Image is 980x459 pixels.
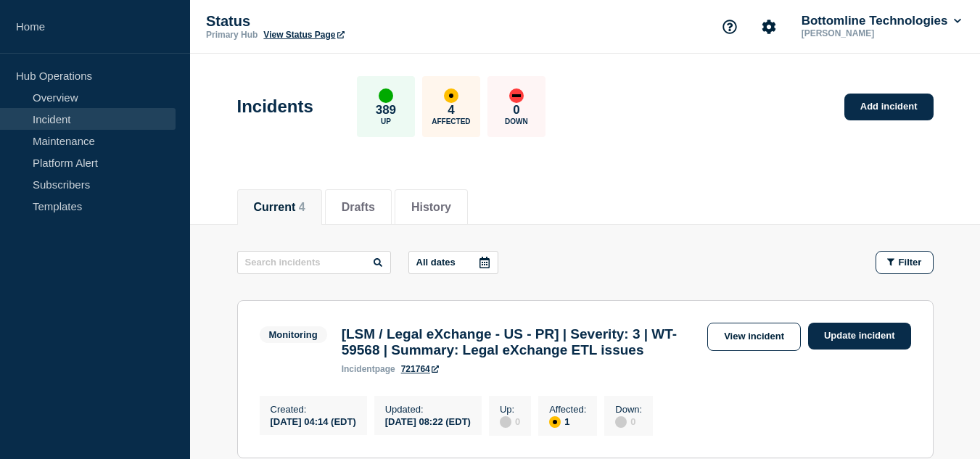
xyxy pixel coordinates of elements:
[509,88,524,103] div: down
[513,103,519,117] p: 0
[416,257,456,268] p: All dates
[237,96,313,117] h1: Incidents
[342,326,700,358] h3: [LSM / Legal eXchange - US - PR] | Severity: 3 | WT-59568 | Summary: Legal eXchange ETL issues
[444,88,458,103] div: affected
[385,404,471,415] p: Updated :
[342,364,375,374] span: incident
[206,30,258,40] p: Primary Hub
[401,364,439,374] a: 721764
[432,117,470,125] p: Affected
[271,415,356,427] div: [DATE] 04:14 (EDT)
[615,404,642,415] p: Down :
[549,404,586,415] p: Affected :
[448,103,454,117] p: 4
[381,117,391,125] p: Up
[408,251,498,274] button: All dates
[299,201,305,213] span: 4
[615,415,642,428] div: 0
[385,415,471,427] div: [DATE] 08:22 (EDT)
[206,13,496,30] p: Status
[876,251,934,274] button: Filter
[549,416,561,428] div: affected
[615,416,627,428] div: disabled
[505,117,528,125] p: Down
[500,416,511,428] div: disabled
[899,257,922,268] span: Filter
[342,364,395,374] p: page
[754,12,784,42] button: Account settings
[715,12,745,42] button: Support
[707,323,801,351] a: View incident
[844,94,934,120] a: Add incident
[237,251,391,274] input: Search incidents
[379,88,393,103] div: up
[500,415,520,428] div: 0
[263,30,344,40] a: View Status Page
[376,103,396,117] p: 389
[799,28,950,38] p: [PERSON_NAME]
[271,404,356,415] p: Created :
[808,323,911,350] a: Update incident
[254,201,305,214] button: Current 4
[342,201,375,214] button: Drafts
[799,14,964,28] button: Bottomline Technologies
[549,415,586,428] div: 1
[260,326,327,343] span: Monitoring
[411,201,451,214] button: History
[500,404,520,415] p: Up :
